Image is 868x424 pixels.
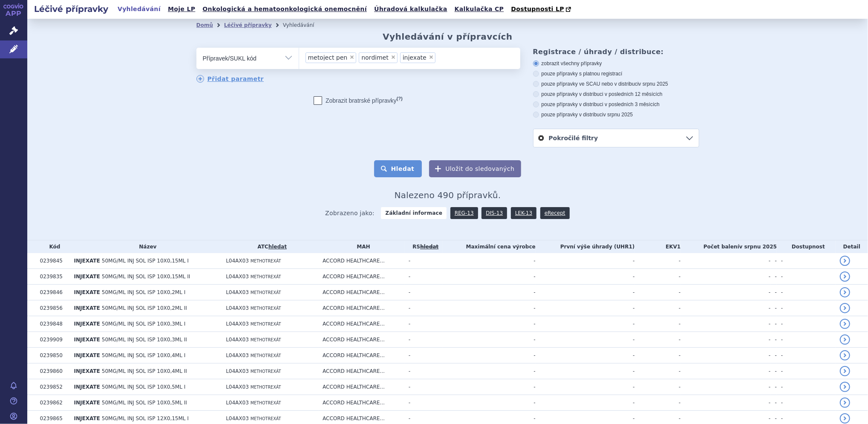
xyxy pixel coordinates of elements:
[74,352,100,358] span: INJEXATE
[777,363,836,379] td: -
[681,363,770,379] td: -
[36,285,70,300] td: 0239846
[771,348,777,363] td: -
[536,348,635,363] td: -
[397,96,403,101] abbr: (?)
[283,19,326,32] li: Vyhledávání
[349,55,355,60] span: ×
[536,379,635,395] td: -
[681,269,770,285] td: -
[74,384,100,390] span: INJEXATE
[443,363,536,379] td: -
[36,269,70,285] td: 0239835
[36,240,70,253] th: Kód
[36,253,70,269] td: 0239845
[251,290,281,295] span: METHOTREXÁT
[318,395,404,411] td: ACCORD HEALTHCARE...
[681,395,770,411] td: -
[771,285,777,300] td: -
[533,70,699,77] label: pouze přípravky s platnou registrací
[511,6,564,12] span: Dostupnosti LP
[771,332,777,348] td: -
[634,332,681,348] td: -
[102,415,189,421] span: 50MG/ML INJ SOL ISP 12X0,15ML I
[840,366,850,376] a: detail
[404,379,443,395] td: -
[74,258,100,264] span: INJEXATE
[452,3,507,15] a: Kalkulačka CP
[840,398,850,408] a: detail
[36,348,70,363] td: 0239850
[681,348,770,363] td: -
[374,160,422,177] button: Hledat
[840,271,850,282] a: detail
[533,91,699,98] label: pouze přípravky v distribuci v posledních 12 měsících
[36,395,70,411] td: 0239862
[777,395,836,411] td: -
[771,269,777,285] td: -
[102,337,187,343] span: 50MG/ML INJ SOL ISP 10X0,3ML II
[639,81,668,87] span: v srpnu 2025
[540,207,570,219] a: eRecept
[251,353,281,358] span: METHOTREXÁT
[511,207,536,219] a: LEK-13
[226,289,249,295] span: L04AX03
[102,289,185,295] span: 50MG/ML INJ SOL ISP 10X0,2ML I
[196,22,213,28] a: Domů
[222,240,318,253] th: ATC
[226,321,249,327] span: L04AX03
[681,379,770,395] td: -
[836,240,868,253] th: Detail
[536,269,635,285] td: -
[102,352,185,358] span: 50MG/ML INJ SOL ISP 10X0,4ML I
[200,3,369,15] a: Onkologická a hematoonkologická onemocnění
[536,253,635,269] td: -
[115,3,163,15] a: Vyhledávání
[482,207,507,219] a: DIS-13
[536,363,635,379] td: -
[739,244,777,250] span: v srpnu 2025
[318,379,404,395] td: ACCORD HEALTHCARE...
[102,274,190,280] span: 50MG/ML INJ SOL ISP 10X0,15ML II
[372,3,450,15] a: Úhradová kalkulačka
[533,60,699,67] label: zobrazit všechny přípravky
[840,350,850,361] a: detail
[603,112,633,118] span: v srpnu 2025
[251,259,281,263] span: METHOTREXÁT
[508,3,575,15] a: Dostupnosti LP
[251,337,281,342] span: METHOTREXÁT
[318,240,404,253] th: MAH
[381,207,447,219] strong: Základní informace
[681,240,777,253] th: Počet balení
[404,316,443,332] td: -
[536,316,635,332] td: -
[840,382,850,392] a: detail
[102,400,187,406] span: 50MG/ML INJ SOL ISP 10X0,5ML II
[634,285,681,300] td: -
[27,3,115,15] h2: Léčivé přípravky
[314,96,403,105] label: Zobrazit bratrské přípravky
[634,379,681,395] td: -
[325,207,375,219] span: Zobrazeno jako:
[361,55,388,61] span: nordimet
[450,207,478,219] a: REG-13
[840,287,850,297] a: detail
[196,75,264,83] a: Přidat parametr
[74,415,100,421] span: INJEXATE
[318,363,404,379] td: ACCORD HEALTHCARE...
[438,52,443,63] input: metoject pennordimetinjexate
[226,400,249,406] span: L04AX03
[318,253,404,269] td: ACCORD HEALTHCARE...
[226,305,249,311] span: L04AX03
[226,274,249,280] span: L04AX03
[777,300,836,316] td: -
[74,337,100,343] span: INJEXATE
[102,384,185,390] span: 50MG/ML INJ SOL ISP 10X0,5ML I
[777,332,836,348] td: -
[771,395,777,411] td: -
[404,300,443,316] td: -
[308,55,348,61] span: metoject pen
[268,244,287,250] a: hledat
[777,253,836,269] td: -
[318,269,404,285] td: ACCORD HEALTHCARE...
